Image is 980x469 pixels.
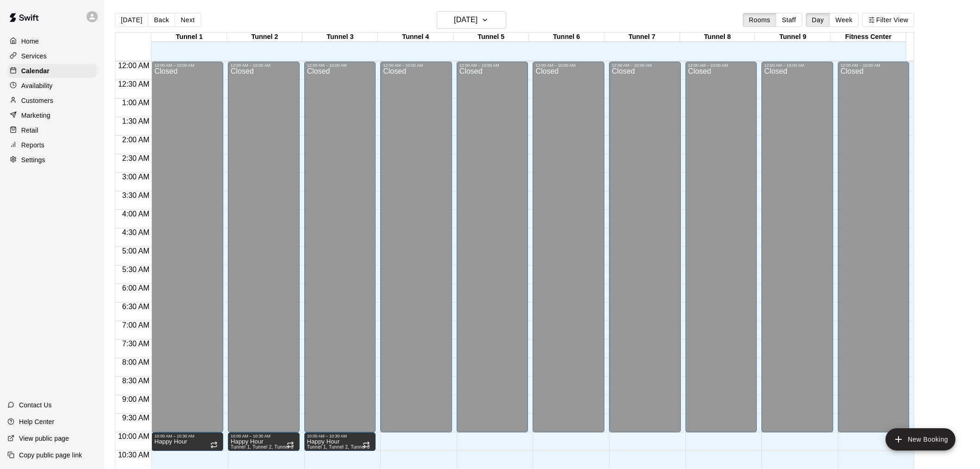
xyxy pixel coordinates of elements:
[830,33,906,42] div: Fitness Center
[151,33,227,42] div: Tunnel 1
[7,64,97,78] a: Calendar
[120,303,152,311] span: 6:30 AM
[120,395,152,403] span: 9:00 AM
[363,441,370,449] span: Recurring event
[287,441,294,449] span: Recurring event
[120,247,152,255] span: 5:00 AM
[148,13,175,27] button: Back
[457,62,528,432] div: 12:00 AM – 10:00 AM: Closed
[535,68,602,436] div: Closed
[680,33,755,42] div: Tunnel 8
[120,191,152,199] span: 3:30 AM
[19,417,54,426] p: Help Center
[764,63,830,68] div: 12:00 AM – 10:00 AM
[612,68,678,436] div: Closed
[688,63,754,68] div: 12:00 AM – 10:00 AM
[7,79,97,93] div: Availability
[231,63,297,68] div: 12:00 AM – 10:00 AM
[307,63,373,68] div: 12:00 AM – 10:00 AM
[862,13,914,27] button: Filter View
[120,358,152,366] span: 8:00 AM
[437,11,506,29] button: [DATE]
[21,66,50,76] p: Calendar
[116,80,152,88] span: 12:30 AM
[7,49,97,63] a: Services
[21,140,44,150] p: Reports
[120,210,152,218] span: 4:00 AM
[378,33,453,42] div: Tunnel 4
[7,153,97,167] a: Settings
[307,68,373,436] div: Closed
[116,62,152,70] span: 12:00 AM
[776,13,802,27] button: Staff
[120,266,152,273] span: 5:30 AM
[21,111,50,120] p: Marketing
[120,228,152,236] span: 4:30 AM
[19,434,69,443] p: View public page
[151,62,223,432] div: 12:00 AM – 10:00 AM: Closed
[154,63,220,68] div: 12:00 AM – 10:00 AM
[120,321,152,329] span: 7:00 AM
[231,444,294,450] span: Tunnel 1, Tunnel 2, Tunnel 3
[459,68,526,436] div: Closed
[120,340,152,348] span: 7:30 AM
[120,154,152,162] span: 2:30 AM
[886,428,955,450] button: add
[151,432,223,451] div: 10:00 AM – 10:30 AM: Happy Hour
[307,434,373,438] div: 10:00 AM – 10:30 AM
[21,96,53,105] p: Customers
[228,432,300,451] div: 10:00 AM – 10:30 AM: Happy Hour
[19,400,52,410] p: Contact Us
[21,155,45,165] p: Settings
[175,13,201,27] button: Next
[154,68,220,436] div: Closed
[7,94,97,108] a: Customers
[383,68,449,436] div: Closed
[231,434,297,438] div: 10:00 AM – 10:30 AM
[120,377,152,385] span: 8:30 AM
[688,68,754,436] div: Closed
[116,451,152,459] span: 10:30 AM
[115,13,148,27] button: [DATE]
[7,138,97,152] a: Reports
[154,434,220,438] div: 10:00 AM – 10:30 AM
[21,37,39,46] p: Home
[227,33,302,42] div: Tunnel 2
[231,68,297,436] div: Closed
[21,126,38,135] p: Retail
[307,444,370,450] span: Tunnel 1, Tunnel 2, Tunnel 3
[120,117,152,125] span: 1:30 AM
[383,63,449,68] div: 12:00 AM – 10:00 AM
[120,173,152,181] span: 3:00 AM
[7,108,97,122] a: Marketing
[304,62,376,432] div: 12:00 AM – 10:00 AM: Closed
[761,62,833,432] div: 12:00 AM – 10:00 AM: Closed
[210,441,218,449] span: Recurring event
[459,63,526,68] div: 12:00 AM – 10:00 AM
[453,33,529,42] div: Tunnel 5
[841,68,907,436] div: Closed
[755,33,830,42] div: Tunnel 9
[533,62,604,432] div: 12:00 AM – 10:00 AM: Closed
[380,62,452,432] div: 12:00 AM – 10:00 AM: Closed
[829,13,859,27] button: Week
[21,81,53,90] p: Availability
[120,414,152,422] span: 9:30 AM
[120,284,152,292] span: 6:00 AM
[7,123,97,137] div: Retail
[120,136,152,144] span: 2:00 AM
[612,63,678,68] div: 12:00 AM – 10:00 AM
[304,432,376,451] div: 10:00 AM – 10:30 AM: Happy Hour
[535,63,602,68] div: 12:00 AM – 10:00 AM
[116,432,152,440] span: 10:00 AM
[454,13,477,26] h6: [DATE]
[7,34,97,48] a: Home
[21,51,47,61] p: Services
